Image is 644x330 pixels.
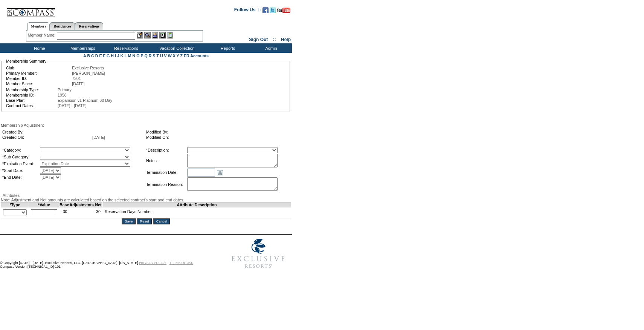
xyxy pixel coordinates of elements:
[6,71,71,75] td: Primary Member:
[94,203,103,207] td: Net
[160,54,163,58] a: U
[1,193,291,198] div: Attributes
[2,130,92,134] td: Created By:
[6,66,71,70] td: Club:
[137,32,143,38] img: b_edit.gif
[146,130,287,134] td: Modified By:
[146,154,186,167] td: Notes:
[50,22,75,30] a: Residences
[72,71,105,75] span: [PERSON_NAME]
[180,54,183,58] a: Z
[104,43,147,53] td: Reservations
[103,54,105,58] a: F
[117,54,119,58] a: J
[262,7,269,13] img: Become our fan on Facebook
[169,261,193,265] a: TERMS OF USE
[92,135,105,140] span: [DATE]
[234,6,261,15] td: Follow Us ::
[1,203,29,207] td: *Type
[270,9,276,14] a: Follow us on Twitter
[6,98,57,103] td: Base Plan:
[115,54,116,58] a: I
[277,9,290,14] a: Subscribe to our YouTube Channel
[107,54,110,58] a: G
[177,54,179,58] a: Y
[69,203,94,207] td: Adjustments
[121,54,124,58] a: K
[60,207,69,218] td: 30
[6,87,57,92] td: Membership Type:
[1,198,291,202] div: Note: Adjustment and Net amounts are calculated based on the selected contract's start and end da...
[173,54,175,58] a: X
[144,32,151,38] img: View
[270,7,276,13] img: Follow us on Twitter
[58,93,67,97] span: 1958
[58,87,72,92] span: Primary
[6,103,57,108] td: Contract Dates:
[137,218,152,224] input: Reset
[224,235,292,272] img: Exclusive Resorts
[75,22,103,30] a: Reservations
[87,54,90,58] a: B
[249,43,292,53] td: Admin
[141,54,143,58] a: P
[111,54,114,58] a: H
[72,81,85,86] span: [DATE]
[83,54,86,58] a: A
[1,123,291,127] div: Membership Adjustment
[99,54,102,58] a: E
[102,207,291,218] td: Reservation Days Number
[128,54,131,58] a: M
[2,147,39,153] td: *Category:
[139,261,166,265] a: PRIVACY POLICY
[273,37,276,42] span: ::
[153,54,155,58] a: S
[6,81,71,86] td: Member Since:
[28,32,57,38] div: Member Name:
[29,203,60,207] td: *Value
[124,54,127,58] a: L
[216,168,224,177] a: Open the calendar popup.
[281,37,291,42] a: Help
[184,54,209,58] a: ER Accounts
[6,2,55,17] img: Compass Home
[2,135,92,140] td: Created On:
[2,154,39,160] td: *Sub Category:
[205,43,249,53] td: Reports
[146,147,186,153] td: *Description:
[72,76,81,81] span: 7301
[262,9,269,14] a: Become our fan on Facebook
[167,32,173,38] img: b_calculator.gif
[277,8,290,13] img: Subscribe to our YouTube Channel
[94,207,103,218] td: 30
[122,218,136,224] input: Save
[2,167,39,173] td: *Start Date:
[6,76,71,81] td: Member ID:
[58,103,87,108] span: [DATE] - [DATE]
[159,32,166,38] img: Reservations
[168,54,172,58] a: W
[144,54,147,58] a: Q
[5,59,47,63] legend: Membership Summary
[249,37,268,42] a: Sign Out
[95,54,98,58] a: D
[146,168,186,177] td: Termination Date:
[136,54,139,58] a: O
[133,54,136,58] a: N
[27,22,50,31] a: Members
[152,32,158,38] img: Impersonate
[164,54,167,58] a: V
[60,43,104,53] td: Memberships
[91,54,94,58] a: C
[149,54,152,58] a: R
[60,203,69,207] td: Base
[147,43,205,53] td: Vacation Collection
[153,218,170,224] input: Cancel
[2,174,39,180] td: *End Date:
[17,43,60,53] td: Home
[72,66,104,70] span: Exclusive Resorts
[146,135,287,140] td: Modified On:
[146,177,186,192] td: Termination Reason:
[102,203,291,207] td: Attribute Description
[6,93,57,97] td: Membership ID:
